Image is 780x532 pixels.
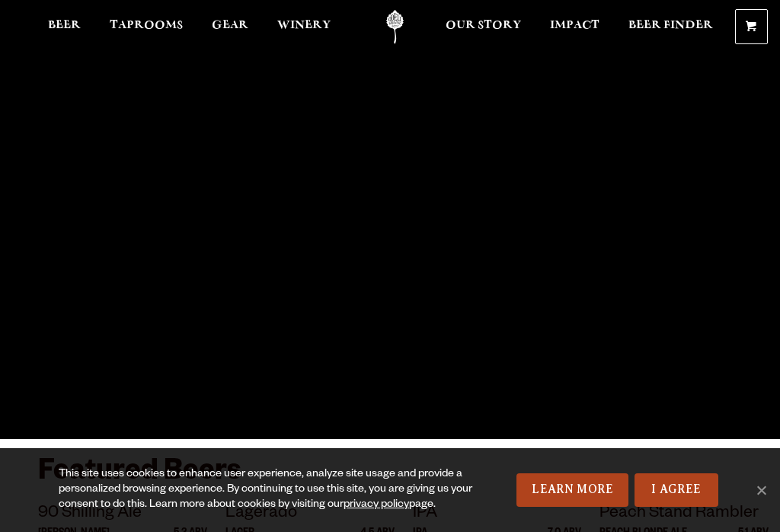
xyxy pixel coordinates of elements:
[344,499,409,511] a: privacy policy
[446,19,521,31] span: Our Story
[628,19,713,31] span: Beer Finder
[436,10,531,44] a: Our Story
[753,482,769,498] span: No
[619,10,723,44] a: Beer Finder
[635,473,718,507] a: I Agree
[550,19,599,31] span: Impact
[267,10,340,44] a: Winery
[540,10,609,44] a: Impact
[59,467,481,513] div: This site uses cookies to enhance user experience, analyze site usage and provide a personalized ...
[366,10,424,44] a: Odell Home
[277,19,331,31] span: Winery
[110,19,183,31] span: Taprooms
[48,19,81,31] span: Beer
[100,10,193,44] a: Taprooms
[202,10,258,44] a: Gear
[516,473,628,507] a: Learn More
[212,19,248,31] span: Gear
[38,10,91,44] a: Beer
